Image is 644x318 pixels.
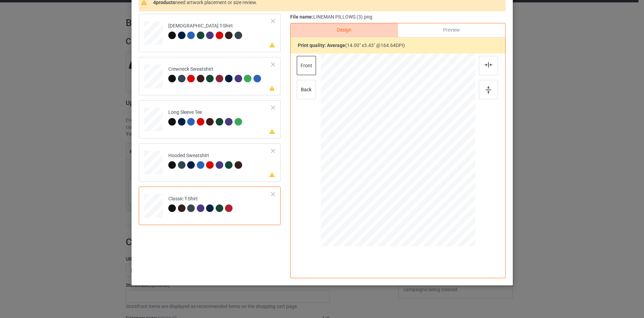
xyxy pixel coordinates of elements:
span: LINEMAN PILLOWS (3).png [313,14,372,20]
div: Crewneck Sweatshirt [139,57,281,95]
div: Preview [398,23,505,37]
b: Print quality: [298,43,345,48]
img: svg+xml;base64,PD94bWwgdmVyc2lvbj0iMS4wIiBlbmNvZGluZz0iVVRGLTgiPz4KPHN2ZyB3aWR0aD0iMjJweCIgaGVpZ2... [485,62,492,68]
div: Design [291,23,398,37]
div: Long Sleeve Tee [139,100,281,139]
div: [DEMOGRAPHIC_DATA] T-Shirt [139,14,281,52]
div: Hooded Sweatshirt [139,143,281,182]
div: Classic T-Shirt [139,187,281,225]
div: back [296,80,316,99]
span: average [327,43,345,48]
div: Classic T-Shirt [168,196,235,212]
img: svg+xml;base64,PD94bWwgdmVyc2lvbj0iMS4wIiBlbmNvZGluZz0iVVRGLTgiPz4KPHN2ZyB3aWR0aD0iMTZweCIgaGVpZ2... [486,86,491,94]
div: Hooded Sweatshirt [168,152,244,168]
div: Crewneck Sweatshirt [168,66,263,82]
div: Long Sleeve Tee [168,109,244,125]
div: front [296,56,316,75]
span: ( 14.00 " x 3.43 " @ 164.64 DPI) [345,43,405,48]
span: File name: [290,14,313,20]
div: [DEMOGRAPHIC_DATA] T-Shirt [168,23,244,39]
